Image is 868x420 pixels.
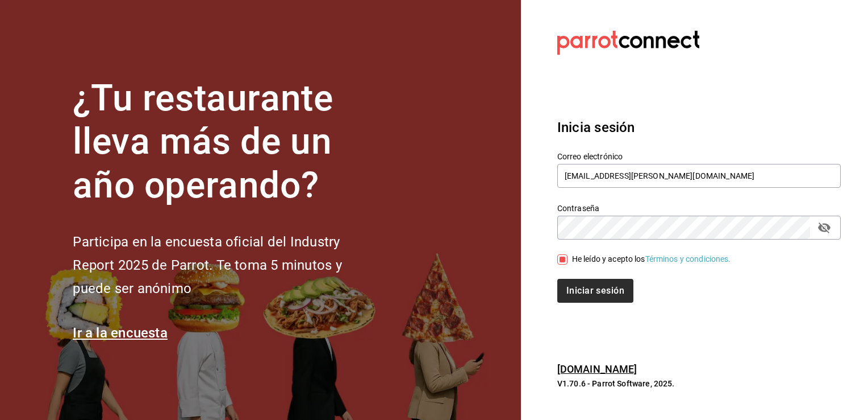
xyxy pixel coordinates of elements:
[73,325,168,341] a: Ir a la encuesta
[645,254,731,263] a: Términos y condiciones.
[557,363,637,375] a: [DOMAIN_NAME]
[557,279,633,303] button: Iniciar sesión
[572,253,731,265] div: He leído y acepto los
[557,204,841,212] label: Contraseña
[73,77,379,208] h1: ¿Tu restaurante lleva más de un año operando?
[557,164,841,188] input: Ingresa tu correo electrónico
[815,218,834,237] button: passwordField
[73,230,379,300] h2: Participa en la encuesta oficial del Industry Report 2025 de Parrot. Te toma 5 minutos y puede se...
[557,117,841,138] h3: Inicia sesión
[557,378,841,389] p: V1.70.6 - Parrot Software, 2025.
[557,152,841,160] label: Correo electrónico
